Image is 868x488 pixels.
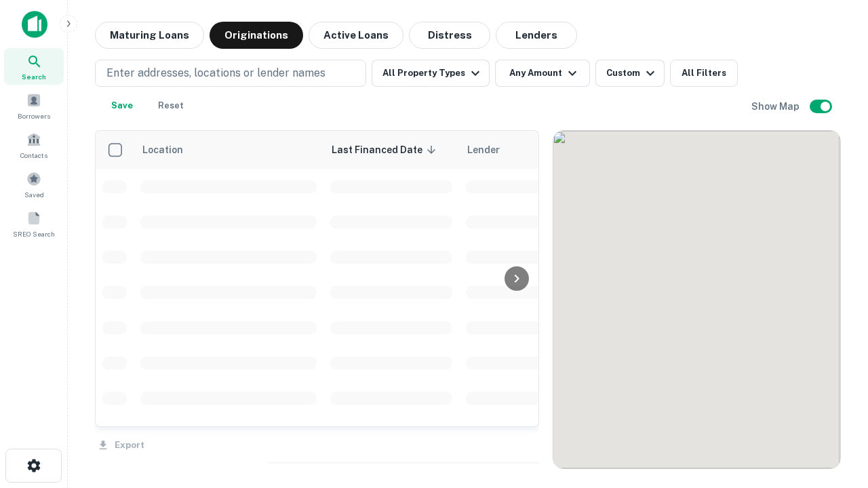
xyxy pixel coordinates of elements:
span: Last Financed Date [332,142,440,158]
button: Enter addresses, locations or lender names [95,60,366,87]
button: Lenders [496,22,577,49]
a: Saved [4,166,64,203]
a: Borrowers [4,87,64,124]
button: Maturing Loans [95,22,204,49]
button: Any Amount [495,60,590,87]
button: All Filters [670,60,738,87]
span: Saved [24,189,44,200]
img: capitalize-icon.png [22,11,47,38]
button: Active Loans [309,22,403,49]
span: Lender [467,142,500,158]
h6: Show Map [751,99,802,114]
div: Custom [606,65,658,81]
a: Contacts [4,127,64,163]
button: Distress [409,22,490,49]
div: 0 0 [553,131,840,468]
button: Reset [149,92,193,119]
span: Borrowers [18,110,50,121]
button: Custom [595,60,665,87]
th: Lender [459,131,676,169]
th: Location [134,131,323,169]
span: Search [22,71,46,82]
span: SREO Search [13,228,55,239]
button: Originations [210,22,303,49]
a: Search [4,48,64,85]
iframe: Chat Widget [800,380,868,445]
p: Enter addresses, locations or lender names [106,65,325,81]
th: Last Financed Date [323,131,459,169]
span: Contacts [20,150,47,161]
span: Location [142,142,201,158]
button: Save your search to get updates of matches that match your search criteria. [100,92,144,119]
a: SREO Search [4,205,64,242]
button: All Property Types [372,60,490,87]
